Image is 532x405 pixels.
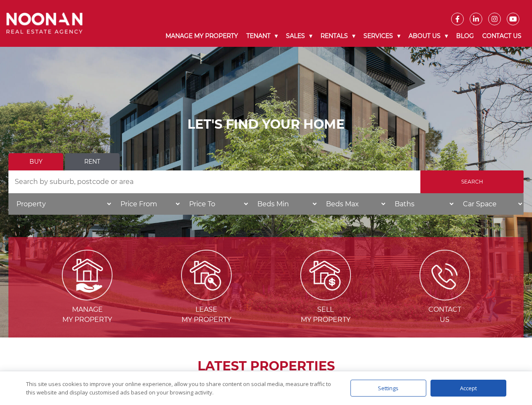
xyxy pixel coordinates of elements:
a: Rent [65,153,120,170]
a: Manage my Property Managemy Property [29,270,146,324]
a: Rentals [316,25,359,47]
h1: LET'S FIND YOUR HOME [8,117,524,132]
a: Services [359,25,404,47]
span: Manage my Property [29,305,146,325]
div: This site uses cookies to improve your online experience, allow you to share content on social me... [26,380,334,397]
a: Lease my property Leasemy Property [148,270,265,324]
a: Manage My Property [161,25,242,47]
img: Manage my Property [62,250,112,300]
a: Blog [452,25,478,47]
a: Tenant [242,25,282,47]
input: Search [420,170,524,193]
div: Settings [350,380,426,397]
img: Noonan Real Estate Agency [6,13,83,34]
a: ICONS ContactUs [386,270,503,324]
a: Sell my property Sellmy Property [267,270,385,324]
input: Search by suburb, postcode or area [8,170,420,193]
img: Lease my property [181,250,232,300]
span: Lease my Property [148,305,265,325]
span: Contact Us [386,305,503,325]
a: Sales [282,25,316,47]
img: ICONS [420,250,470,300]
h2: LATEST PROPERTIES [29,359,503,374]
span: Sell my Property [267,305,385,325]
img: Sell my property [300,250,351,300]
a: Buy [8,153,63,170]
a: About Us [404,25,452,47]
div: Accept [430,380,506,397]
a: Contact Us [478,25,526,47]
